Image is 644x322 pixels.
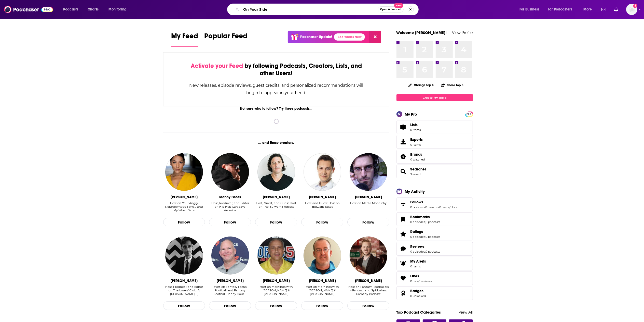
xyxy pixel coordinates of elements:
a: 3 saved [410,172,421,176]
span: Reviews [410,244,425,249]
img: Podchaser - Follow, Share and Rate Podcasts [4,5,53,14]
span: 0 items [410,143,423,146]
a: 0 episodes [410,250,425,253]
a: 0 podcasts [426,250,440,253]
span: Popular Feed [204,32,248,43]
span: Badges [396,286,473,300]
span: Open Advanced [380,8,401,11]
a: PRO [466,112,472,116]
div: Host on Fantasy Focus Football and Fantasy Football Happy Hour … [209,285,251,296]
a: Follows [398,201,408,208]
div: Search podcasts, credits, & more... [232,4,423,15]
span: Searches [396,165,473,178]
a: My Alerts [396,257,473,270]
span: PRO [466,112,472,116]
a: Top Podcast Categories [396,310,441,315]
span: , [425,250,426,253]
a: Follows [410,200,457,204]
span: , [418,279,419,283]
a: Bookmarks [410,215,440,219]
button: open menu [60,5,85,14]
a: 0 lists [410,279,418,283]
a: Brands [398,153,408,160]
span: My Alerts [410,259,426,264]
span: , [449,205,450,209]
a: 0 podcasts [426,220,440,224]
span: New [394,3,403,8]
button: Follow [301,301,343,310]
a: Welcome [PERSON_NAME]! [396,30,447,35]
button: Follow [255,218,297,227]
div: Manny Faces [219,195,241,199]
button: Show profile menu [626,4,637,15]
img: Michael Roffman [165,237,203,274]
img: Tim Miller [257,153,295,191]
a: 0 podcasts [410,205,425,209]
button: Follow [347,218,389,227]
img: Greg Gaston [257,237,295,274]
span: For Podcasters [548,6,572,13]
a: 0 users [440,205,449,209]
a: Show notifications dropdown [599,5,608,14]
div: Host on Fantasy Footballers - Fantas… and Spitballers Comedy Podcast [347,285,389,296]
div: Host on Mornings with Greg & Eli [301,285,343,296]
div: Andy Holloway [355,279,382,283]
a: Bookmarks [398,216,408,223]
div: My Activity [405,189,425,194]
div: Host on Media Monarchy [350,201,387,205]
button: Follow [163,301,205,310]
a: Create My Top 8 [396,94,473,101]
button: open menu [516,5,546,14]
a: Searches [410,167,427,171]
div: Eli Savoie [309,279,336,283]
span: Logged in as leahlevin [626,4,637,15]
div: Michael Roffman [171,279,198,283]
a: Popular Feed [204,32,248,47]
button: Follow [255,301,297,310]
div: Host on Your Angry Neighborhood Femi… and My Worst Date [163,201,205,212]
a: 0 podcasts [426,235,440,239]
a: Searches [398,168,408,175]
button: Follow [163,218,205,227]
span: Lists [398,123,408,131]
a: Ratings [410,229,440,234]
div: Matthew Berry [217,279,244,283]
div: Not sure who to follow? Try these podcasts... [163,106,390,111]
span: Podcasts [63,6,78,13]
div: Host on Mornings with [PERSON_NAME] & [PERSON_NAME] [255,285,297,296]
a: James Evan Pilato [350,153,387,191]
img: Eli Savoie [304,237,341,274]
a: 0 unlocked [410,294,426,298]
div: Sam Stein [309,195,336,199]
div: Host on Media Monarchy [350,201,387,212]
a: 0 creators [426,205,439,209]
a: Badges [398,290,408,297]
div: Host, Producer, and Editor on The Losers' Club: A [PERSON_NAME] …, Halloweenies: A Horror Franc…,... [163,285,205,296]
span: Bookmarks [410,215,430,219]
div: Host, Producer, and Editor on Hip Hop Can Save America [209,201,251,212]
a: Matthew Berry [211,237,249,274]
span: Likes [410,274,419,278]
div: by following Podcasts, Creators, Lists, and other Users! [189,62,364,77]
img: Sam Stein [304,153,341,191]
svg: Add a profile image [633,4,637,8]
button: open menu [105,5,133,14]
button: Follow [347,301,389,310]
a: Keegan Winfield [165,153,203,191]
a: Likes [398,275,408,282]
button: Change Top 8 [405,82,437,88]
span: 0 items [410,128,421,132]
a: 0 episodes [410,235,425,239]
span: Follows [410,200,423,204]
button: Open AdvancedNew [378,6,404,13]
span: More [583,6,592,13]
a: View Profile [452,30,473,35]
input: Search podcasts, credits, & more... [241,5,378,14]
a: Show notifications dropdown [612,5,620,14]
